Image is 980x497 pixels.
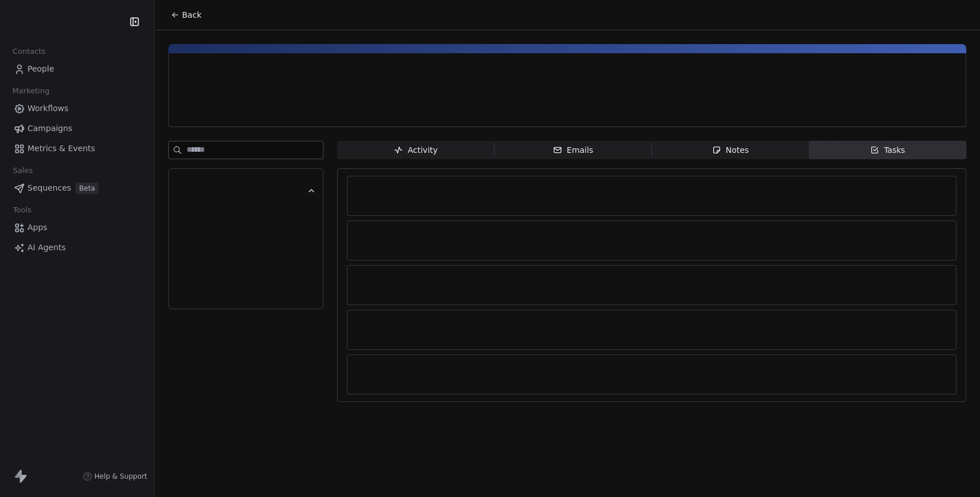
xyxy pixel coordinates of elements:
span: Tools [8,202,36,219]
span: Contacts [7,43,50,60]
a: Help & Support [83,472,147,481]
span: Marketing [7,82,54,100]
span: Apps [27,222,48,234]
span: Help & Support [94,472,147,481]
span: Sequences [27,182,71,194]
div: Activity [394,144,437,156]
span: Beta [76,183,98,194]
a: AI Agents [9,238,145,257]
a: Workflows [9,99,145,118]
span: People [27,63,54,75]
a: People [9,60,145,78]
button: Back [164,5,208,25]
div: Notes [712,144,749,156]
span: AI Agents [27,242,66,254]
span: Back [182,9,201,21]
span: Campaigns [27,123,72,135]
a: SequencesBeta [9,179,145,198]
a: Campaigns [9,119,145,138]
a: Metrics & Events [9,139,145,158]
a: Apps [9,218,145,237]
span: Workflows [27,102,69,115]
span: Sales [8,162,38,179]
span: Metrics & Events [27,143,95,155]
div: Emails [553,144,593,156]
